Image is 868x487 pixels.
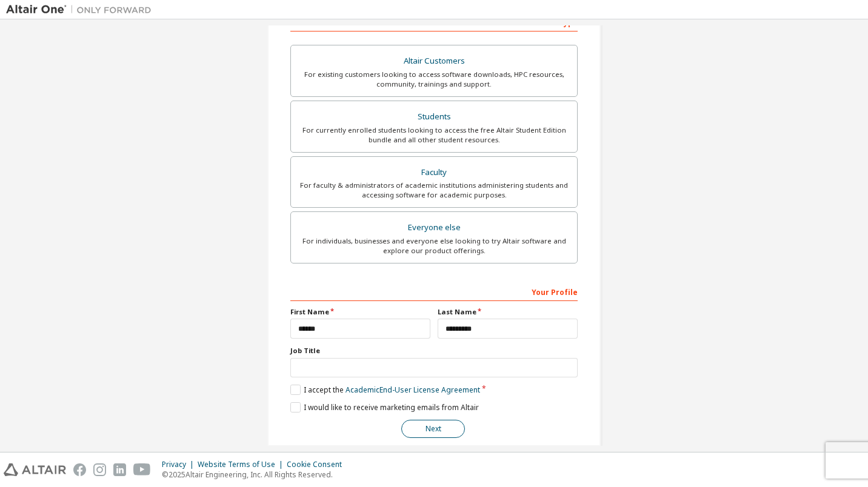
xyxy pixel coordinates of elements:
[287,460,349,469] div: Cookie Consent
[133,463,151,476] img: youtube.svg
[290,346,578,356] label: Job Title
[298,164,570,181] div: Faculty
[198,460,287,469] div: Website Terms of Use
[298,125,570,145] div: For currently enrolled students looking to access the free Altair Student Edition bundle and all ...
[298,181,570,200] div: For faculty & administrators of academic institutions administering students and accessing softwa...
[290,402,479,412] label: I would like to receive marketing emails from Altair
[290,307,430,317] label: First Name
[4,463,66,476] img: altair_logo.svg
[298,219,570,236] div: Everyone else
[162,469,349,480] p: © 2025 Altair Engineering, Inc. All Rights Reserved.
[6,4,158,16] img: Altair One
[162,460,198,469] div: Privacy
[438,307,578,317] label: Last Name
[401,420,465,438] button: Next
[298,53,570,70] div: Altair Customers
[298,236,570,256] div: For individuals, businesses and everyone else looking to try Altair software and explore our prod...
[346,385,480,395] a: Academic End-User License Agreement
[298,70,570,89] div: For existing customers looking to access software downloads, HPC resources, community, trainings ...
[298,108,570,125] div: Students
[93,463,106,476] img: instagram.svg
[113,463,126,476] img: linkedin.svg
[290,282,578,301] div: Your Profile
[73,463,86,476] img: facebook.svg
[290,385,480,395] label: I accept the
